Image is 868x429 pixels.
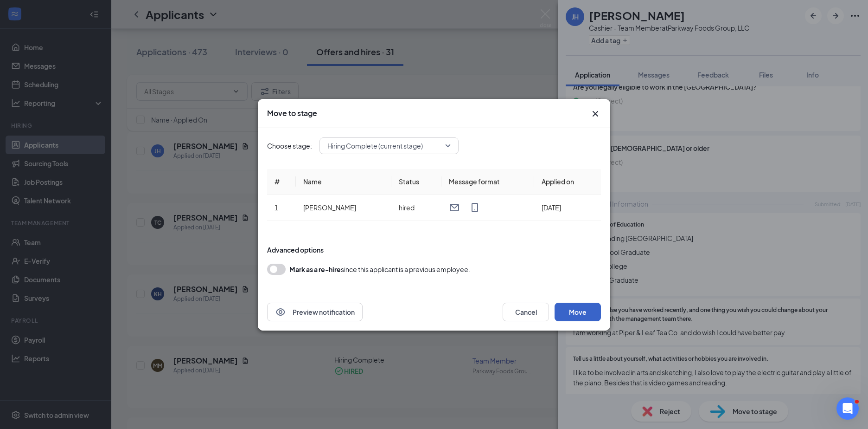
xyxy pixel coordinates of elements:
[275,306,286,318] svg: Eye
[469,202,480,213] svg: MobileSms
[534,169,601,195] th: Applied on
[274,203,278,212] span: 1
[267,141,312,151] span: Choose stage:
[296,169,391,195] th: Name
[267,169,296,195] th: #
[267,245,601,254] div: Advanced options
[289,265,341,273] b: Mark as a re-hire
[449,202,460,213] svg: Email
[296,195,391,221] td: [PERSON_NAME]
[391,195,441,221] td: hired
[289,264,470,275] div: since this applicant is a previous employee.
[836,397,859,420] iframe: Intercom live chat
[391,169,441,195] th: Status
[327,139,423,153] span: Hiring Complete (current stage)
[590,108,601,119] button: Close
[555,303,601,321] button: Move
[267,108,317,118] h3: Move to stage
[534,195,601,221] td: [DATE]
[503,303,549,321] button: Cancel
[267,303,363,321] button: EyePreview notification
[590,108,601,119] svg: Cross
[441,169,534,195] th: Message format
